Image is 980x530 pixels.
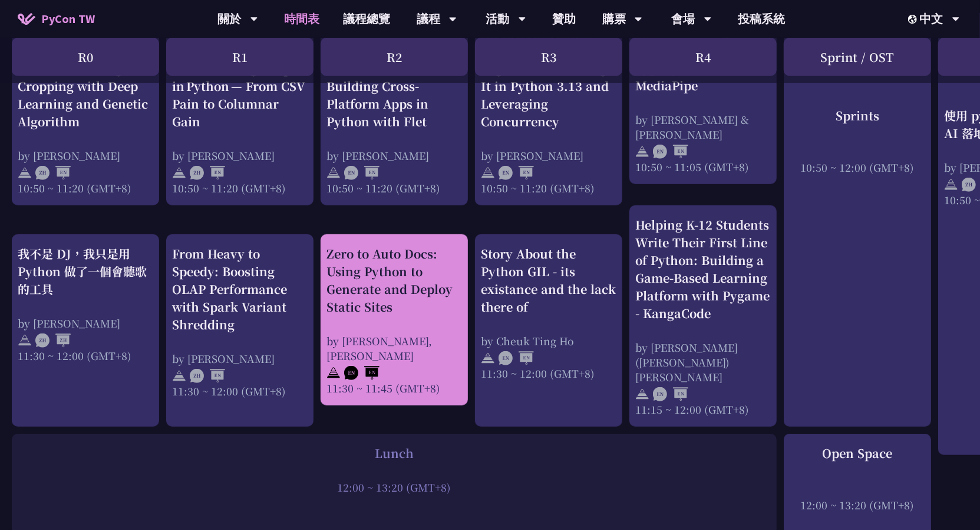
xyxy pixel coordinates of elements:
[172,245,308,333] div: From Heavy to Speedy: Boosting OLAP Performance with Spark Variant Shredding
[908,15,920,24] img: Locale Icon
[18,13,35,25] img: Home icon of PyCon TW 2025
[6,4,107,34] a: PyCon TW
[326,24,462,142] a: Building Cross-Platform Apps in Python with Flet by [PERSON_NAME] 10:50 ~ 11:20 (GMT+8)
[790,444,925,462] div: Open Space
[629,38,777,76] div: R4
[481,166,495,180] img: svg+xml;base64,PHN2ZyB4bWxucz0iaHR0cDovL3d3dy53My5vcmcvMjAwMC9zdmciIHdpZHRoPSIyNCIgaGVpZ2h0PSIyNC...
[790,444,925,512] a: Open Space 12:00 ~ 13:20 (GMT+8)
[18,316,153,331] div: by [PERSON_NAME]
[18,24,153,159] a: Text-Driven Image Cropping with Deep Learning and Genetic Algorithm by [PERSON_NAME] 10:50 ~ 11:2...
[172,369,186,383] img: svg+xml;base64,PHN2ZyB4bWxucz0iaHR0cDovL3d3dy53My5vcmcvMjAwMC9zdmciIHdpZHRoPSIyNCIgaGVpZ2h0PSIyNC...
[326,245,462,395] a: Zero to Auto Docs: Using Python to Generate and Deploy Static Sites by [PERSON_NAME], [PERSON_NAM...
[172,384,308,398] div: 11:30 ~ 12:00 (GMT+8)
[481,351,495,365] img: svg+xml;base64,PHN2ZyB4bWxucz0iaHR0cDovL3d3dy53My5vcmcvMjAwMC9zdmciIHdpZHRoPSIyNCIgaGVpZ2h0PSIyNC...
[635,387,649,401] img: svg+xml;base64,PHN2ZyB4bWxucz0iaHR0cDovL3d3dy53My5vcmcvMjAwMC9zdmciIHdpZHRoPSIyNCIgaGVpZ2h0PSIyNC...
[784,38,931,76] div: Sprint / OST
[326,181,462,195] div: 10:50 ~ 11:20 (GMT+8)
[172,24,308,159] a: Rediscovering Parquet in Python — From CSV Pain to Columnar Gain by [PERSON_NAME] 10:50 ~ 11:20 (...
[481,245,616,381] a: Story About the Python GIL - its existance and the lack there of by Cheuk Ting Ho 11:30 ~ 12:00 (...
[190,369,225,383] img: ZHEN.371966e.svg
[172,181,308,195] div: 10:50 ~ 11:20 (GMT+8)
[326,381,462,395] div: 11:30 ~ 11:45 (GMT+8)
[481,333,616,348] div: by Cheuk Ting Ho
[172,166,186,180] img: svg+xml;base64,PHN2ZyB4bWxucz0iaHR0cDovL3d3dy53My5vcmcvMjAwMC9zdmciIHdpZHRoPSIyNCIgaGVpZ2h0PSIyNC...
[499,166,534,180] img: ENEN.5a408d1.svg
[635,402,771,417] div: 11:15 ~ 12:00 (GMT+8)
[344,366,380,380] img: ENEN.5a408d1.svg
[481,148,616,163] div: by [PERSON_NAME]
[18,480,771,495] div: 12:00 ~ 13:20 (GMT+8)
[326,77,462,130] div: Building Cross-Platform Apps in Python with Flet
[790,159,925,174] div: 10:50 ~ 12:00 (GMT+8)
[326,333,462,363] div: by [PERSON_NAME], [PERSON_NAME]
[790,106,925,124] div: Sprints
[166,38,314,76] div: R1
[326,166,341,180] img: svg+xml;base64,PHN2ZyB4bWxucz0iaHR0cDovL3d3dy53My5vcmcvMjAwMC9zdmciIHdpZHRoPSIyNCIgaGVpZ2h0PSIyNC...
[172,60,308,130] div: Rediscovering Parquet in Python — From CSV Pain to Columnar Gain
[321,38,468,76] div: R2
[18,166,32,180] img: svg+xml;base64,PHN2ZyB4bWxucz0iaHR0cDovL3d3dy53My5vcmcvMjAwMC9zdmciIHdpZHRoPSIyNCIgaGVpZ2h0PSIyNC...
[326,148,462,163] div: by [PERSON_NAME]
[18,444,771,462] div: Lunch
[635,216,771,417] a: Helping K-12 Students Write Their First Line of Python: Building a Game-Based Learning Platform w...
[635,145,649,159] img: svg+xml;base64,PHN2ZyB4bWxucz0iaHR0cDovL3d3dy53My5vcmcvMjAwMC9zdmciIHdpZHRoPSIyNCIgaGVpZ2h0PSIyNC...
[481,181,616,195] div: 10:50 ~ 11:20 (GMT+8)
[635,159,771,174] div: 10:50 ~ 11:05 (GMT+8)
[499,351,534,365] img: ENEN.5a408d1.svg
[481,366,616,381] div: 11:30 ~ 12:00 (GMT+8)
[18,245,153,363] a: 我不是 DJ，我只是用 Python 做了一個會聽歌的工具 by [PERSON_NAME] 11:30 ~ 12:00 (GMT+8)
[41,10,95,28] span: PyCon TW
[18,348,153,363] div: 11:30 ~ 12:00 (GMT+8)
[190,166,225,180] img: ZHEN.371966e.svg
[18,333,32,348] img: svg+xml;base64,PHN2ZyB4bWxucz0iaHR0cDovL3d3dy53My5vcmcvMjAwMC9zdmciIHdpZHRoPSIyNCIgaGVpZ2h0PSIyNC...
[18,181,153,195] div: 10:50 ~ 11:20 (GMT+8)
[344,166,380,180] img: ENEN.5a408d1.svg
[35,333,71,348] img: ZHZH.38617ef.svg
[653,145,688,159] img: ENEN.5a408d1.svg
[481,245,616,316] div: Story About the Python GIL - its existance and the lack there of
[635,340,771,384] div: by [PERSON_NAME] ([PERSON_NAME]) [PERSON_NAME]
[944,178,958,192] img: svg+xml;base64,PHN2ZyB4bWxucz0iaHR0cDovL3d3dy53My5vcmcvMjAwMC9zdmciIHdpZHRoPSIyNCIgaGVpZ2h0PSIyNC...
[18,148,153,163] div: by [PERSON_NAME]
[18,60,153,130] div: Text-Driven Image Cropping with Deep Learning and Genetic Algorithm
[653,387,688,401] img: ENEN.5a408d1.svg
[12,38,159,76] div: R0
[790,498,925,512] div: 12:00 ~ 13:20 (GMT+8)
[35,166,71,180] img: ZHEN.371966e.svg
[172,351,308,366] div: by [PERSON_NAME]
[172,148,308,163] div: by [PERSON_NAME]
[326,366,341,380] img: svg+xml;base64,PHN2ZyB4bWxucz0iaHR0cDovL3d3dy53My5vcmcvMjAwMC9zdmciIHdpZHRoPSIyNCIgaGVpZ2h0PSIyNC...
[172,245,308,398] a: From Heavy to Speedy: Boosting OLAP Performance with Spark Variant Shredding by [PERSON_NAME] 11:...
[635,112,771,142] div: by [PERSON_NAME] & [PERSON_NAME]
[635,24,771,174] a: Spell it with Sign Language: An Asl Typing Game with MediaPipe by [PERSON_NAME] & [PERSON_NAME] 1...
[481,24,616,195] a: An Introduction to the GIL for Python Beginners: Disabling It in Python 3.13 and Leveraging Concu...
[18,245,153,298] div: 我不是 DJ，我只是用 Python 做了一個會聽歌的工具
[475,38,622,76] div: R3
[635,216,771,322] div: Helping K-12 Students Write Their First Line of Python: Building a Game-Based Learning Platform w...
[326,245,462,316] div: Zero to Auto Docs: Using Python to Generate and Deploy Static Sites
